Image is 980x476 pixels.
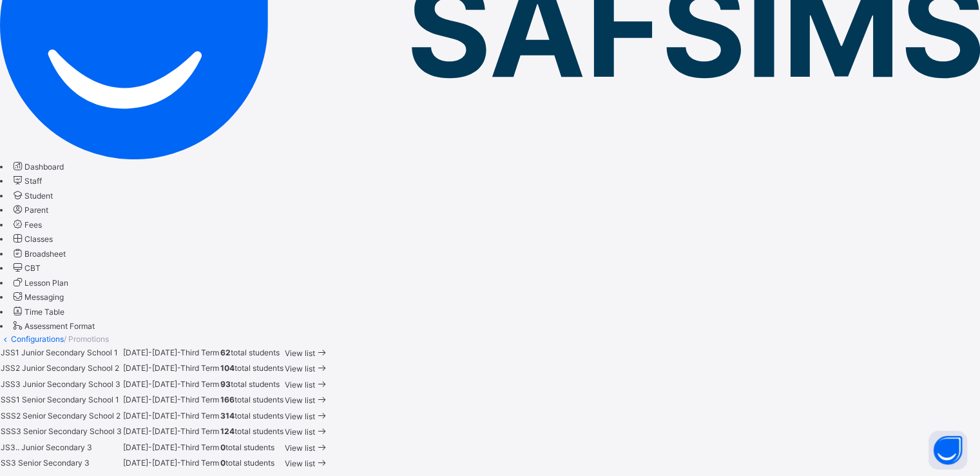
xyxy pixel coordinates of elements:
b: 62 [220,348,231,357]
span: Senior Secondary School 2 [21,411,120,421]
a: CBT [11,263,41,273]
span: Dashboard [24,162,64,172]
span: Third Term [180,395,219,404]
span: Junior Secondary School 2 [20,363,119,373]
a: Messaging [11,292,64,302]
span: Third Term [180,411,219,421]
span: total students [220,363,283,373]
span: [DATE]-[DATE] - [123,348,180,357]
span: Messaging [24,292,64,302]
span: View list [285,427,315,437]
span: JS3.. [1,442,19,452]
span: [DATE]-[DATE] - [123,411,180,421]
a: Assessment Format [11,321,95,331]
span: [DATE]-[DATE] - [123,442,180,452]
span: total students [220,379,280,389]
span: Parent [24,205,48,215]
span: SSS1 [1,395,20,404]
span: Third Term [180,348,219,357]
span: total students [220,442,274,452]
a: Time Table [11,307,64,317]
b: 166 [220,395,235,404]
span: total students [220,348,280,357]
b: 0 [220,458,226,468]
span: View list [285,412,315,421]
span: total students [220,426,283,436]
a: Configurations [11,334,64,344]
b: 124 [220,426,235,436]
span: JSS1 [1,348,19,357]
span: Third Term [180,442,219,452]
span: total students [220,395,283,404]
span: CBT [24,263,41,273]
span: View list [285,380,315,390]
span: SSS3 [1,426,21,436]
span: Student [24,191,53,201]
span: total students [220,411,283,421]
span: Lesson Plan [24,278,68,288]
span: Senior Secondary 3 [16,458,90,468]
span: [DATE]-[DATE] - [123,458,180,468]
span: Broadsheet [24,249,66,259]
span: Classes [24,234,53,244]
span: Junior Secondary School 1 [19,348,118,357]
span: SS3 [1,458,16,468]
span: Fees [24,220,42,230]
span: Junior Secondary School 3 [21,379,120,389]
span: [DATE]-[DATE] - [123,395,180,404]
a: Classes [11,234,53,244]
b: 93 [220,379,231,389]
span: / Promotions [64,334,109,344]
b: 104 [220,363,235,373]
span: Third Term [180,379,219,389]
span: View list [285,395,315,405]
span: total students [220,458,274,468]
a: Dashboard [11,162,64,172]
span: JSS2 [1,363,20,373]
span: [DATE]-[DATE] - [123,426,180,436]
span: Third Term [180,458,219,468]
span: Third Term [180,363,219,373]
a: Lesson Plan [11,278,68,288]
span: [DATE]-[DATE] - [123,363,180,373]
a: Broadsheet [11,249,66,259]
span: Staff [24,176,42,186]
span: View list [285,364,315,373]
span: View list [285,348,315,358]
span: Third Term [180,426,219,436]
span: [DATE]-[DATE] - [123,379,180,389]
a: Staff [11,176,42,186]
span: View list [285,443,315,453]
span: Junior Secondary 3 [19,442,92,452]
span: View list [285,459,315,468]
span: Time Table [24,307,64,317]
a: Parent [11,205,48,215]
a: Fees [11,220,42,230]
button: Open asap [928,431,967,470]
b: 314 [220,411,235,421]
span: Senior Secondary School 3 [21,426,122,436]
a: Student [11,191,53,201]
span: SSS2 [1,411,21,421]
b: 0 [220,442,226,452]
span: Senior Secondary School 1 [20,395,119,404]
span: Assessment Format [24,321,95,331]
span: JSS3 [1,379,21,389]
